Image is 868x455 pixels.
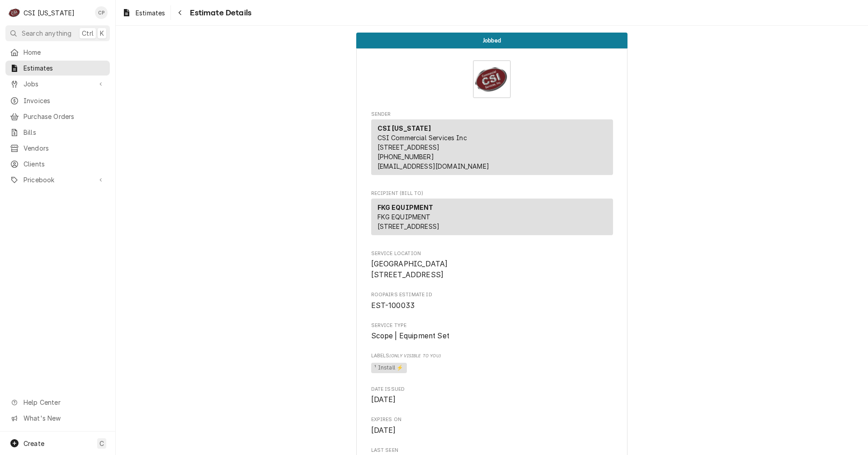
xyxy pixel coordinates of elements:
[483,38,501,43] span: Jobbed
[371,416,613,423] span: Expires On
[5,141,110,156] a: Vendors
[24,79,92,89] span: Jobs
[371,322,613,341] div: Service Type
[371,416,613,436] div: Expires On
[371,190,613,239] div: Estimate Recipient
[5,45,110,60] a: Home
[24,440,44,447] span: Create
[5,25,110,41] button: Search anythingCtrlK
[82,28,94,38] span: Ctrl
[24,175,92,185] span: Pricebook
[389,353,440,358] span: (Only Visible to You)
[473,60,511,98] img: Logo
[371,363,407,374] span: ¹ Install ⚡️
[371,111,613,179] div: Estimate Sender
[24,128,105,137] span: Bills
[24,8,75,18] div: CSI [US_STATE]
[371,301,415,310] span: EST-100033
[377,153,434,161] a: [PHONE_NUMBER]
[371,291,613,299] span: Roopairs Estimate ID
[371,425,613,436] span: Expires On
[371,386,613,405] div: Date Issued
[371,119,613,175] div: Sender
[371,352,613,374] div: [object Object]
[118,5,169,20] a: Estimates
[95,6,108,19] div: CP
[5,395,110,410] a: Go to Help Center
[371,291,613,311] div: Roopairs Estimate ID
[377,213,440,230] span: FKG EQUIPMENT [STREET_ADDRESS]
[371,426,396,435] span: [DATE]
[5,156,110,171] a: Clients
[371,250,613,257] span: Service Location
[371,352,613,360] span: Labels
[371,199,613,235] div: Recipient (Bill To)
[377,162,489,170] a: [EMAIL_ADDRESS][DOMAIN_NAME]
[356,33,627,48] div: Status
[24,112,105,121] span: Purchase Orders
[24,143,105,153] span: Vendors
[371,322,613,329] span: Service Type
[371,331,613,341] span: Service Type
[5,61,110,76] a: Estimates
[5,411,110,426] a: Go to What's New
[377,134,467,151] span: CSI Commercial Services Inc [STREET_ADDRESS]
[371,119,613,179] div: Sender
[371,250,613,280] div: Service Location
[5,109,110,124] a: Purchase Orders
[371,447,613,454] span: Last Seen
[100,28,104,38] span: K
[5,93,110,108] a: Invoices
[371,361,613,375] span: [object Object]
[371,332,449,340] span: Scope | Equipment Set
[371,394,613,405] span: Date Issued
[5,125,110,140] a: Bills
[24,413,104,423] span: What's New
[24,47,105,57] span: Home
[371,199,613,239] div: Recipient (Bill To)
[377,204,434,211] strong: FKG EQUIPMENT
[8,6,21,19] div: C
[24,96,105,105] span: Invoices
[22,28,71,38] span: Search anything
[99,439,104,448] span: C
[24,159,105,169] span: Clients
[5,76,110,91] a: Go to Jobs
[24,398,104,407] span: Help Center
[371,111,613,118] span: Sender
[173,5,187,20] button: Navigate back
[136,8,165,18] span: Estimates
[371,395,396,404] span: [DATE]
[24,63,105,73] span: Estimates
[371,386,613,393] span: Date Issued
[95,6,108,19] div: Craig Pierce's Avatar
[8,6,21,19] div: CSI Kentucky's Avatar
[377,124,431,132] strong: CSI [US_STATE]
[371,259,613,280] span: Service Location
[187,7,251,19] span: Estimate Details
[371,300,613,311] span: Roopairs Estimate ID
[5,172,110,187] a: Go to Pricebook
[371,190,613,197] span: Recipient (Bill To)
[371,260,448,279] span: [GEOGRAPHIC_DATA] [STREET_ADDRESS]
